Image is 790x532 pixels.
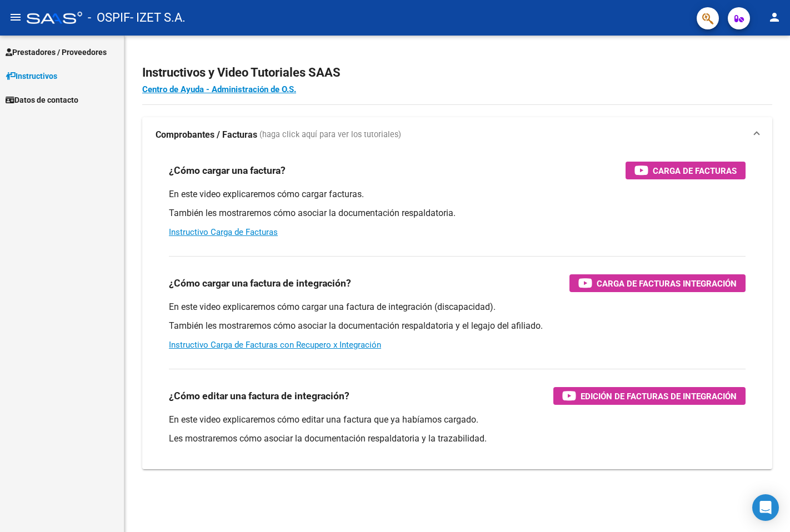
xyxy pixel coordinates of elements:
mat-icon: person [768,11,781,24]
span: Datos de contacto [6,94,78,106]
span: Instructivos [6,70,57,82]
p: También les mostraremos cómo asociar la documentación respaldatoria. [169,207,746,219]
span: Carga de Facturas [653,164,737,178]
span: Prestadores / Proveedores [6,46,107,58]
mat-icon: menu [9,11,22,24]
p: También les mostraremos cómo asociar la documentación respaldatoria y el legajo del afiliado. [169,320,746,332]
strong: Comprobantes / Facturas [156,129,257,141]
a: Centro de Ayuda - Administración de O.S. [142,84,296,94]
p: En este video explicaremos cómo cargar una factura de integración (discapacidad). [169,301,746,313]
span: (haga click aquí para ver los tutoriales) [259,129,401,141]
h3: ¿Cómo cargar una factura? [169,163,286,178]
span: - IZET S.A. [130,6,186,30]
span: - OSPIF [88,6,130,30]
button: Edición de Facturas de integración [553,387,746,405]
div: Open Intercom Messenger [752,494,779,521]
span: Carga de Facturas Integración [597,277,737,290]
a: Instructivo Carga de Facturas con Recupero x Integración [169,340,381,350]
button: Carga de Facturas Integración [569,274,746,292]
mat-expansion-panel-header: Comprobantes / Facturas (haga click aquí para ver los tutoriales) [142,117,772,153]
div: Comprobantes / Facturas (haga click aquí para ver los tutoriales) [142,153,772,469]
span: Edición de Facturas de integración [581,389,737,403]
h2: Instructivos y Video Tutoriales SAAS [142,62,772,83]
h3: ¿Cómo cargar una factura de integración? [169,275,351,291]
button: Carga de Facturas [626,162,746,179]
a: Instructivo Carga de Facturas [169,227,278,237]
p: En este video explicaremos cómo cargar facturas. [169,188,746,200]
h3: ¿Cómo editar una factura de integración? [169,388,349,404]
p: Les mostraremos cómo asociar la documentación respaldatoria y la trazabilidad. [169,433,746,445]
p: En este video explicaremos cómo editar una factura que ya habíamos cargado. [169,414,746,426]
